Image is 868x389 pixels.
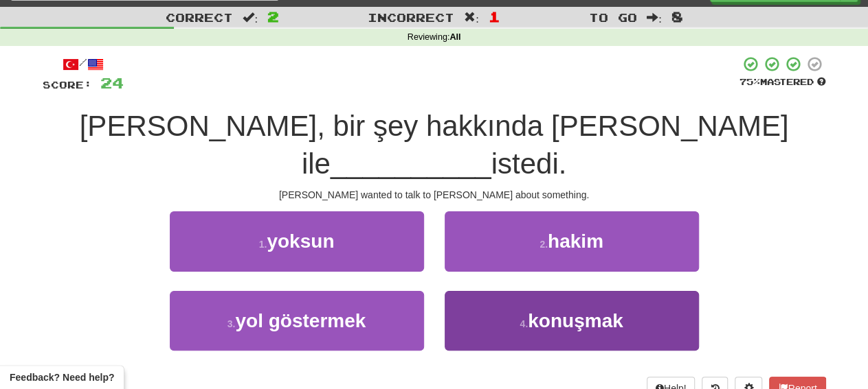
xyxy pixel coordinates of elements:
span: 8 [671,8,683,25]
button: 2.hakim [445,211,699,271]
button: 4.konuşmak [445,291,699,351]
button: 3.yol göstermek [170,291,424,351]
small: 3 . [227,318,236,329]
span: Open feedback widget [10,370,114,384]
strong: All [449,32,460,42]
div: / [43,56,124,73]
span: To go [589,10,637,24]
span: Score: [43,79,92,91]
span: : [243,12,258,23]
span: Correct [166,10,233,24]
span: 2 [267,8,279,25]
span: konuşmak [528,310,623,331]
small: 2 . [539,239,548,250]
div: Mastered [739,76,826,89]
div: [PERSON_NAME] wanted to talk to [PERSON_NAME] about something. [43,188,826,202]
span: yoksun [267,231,334,252]
span: [PERSON_NAME], bir şey hakkında [PERSON_NAME] ile [80,110,789,180]
span: Incorrect [368,10,454,24]
span: : [464,12,479,23]
span: 24 [100,74,124,91]
span: istedi. [491,148,566,180]
span: hakim [548,231,603,252]
span: __________ [331,148,491,180]
small: 1 . [259,239,267,250]
span: 75 % [739,76,760,87]
button: 1.yoksun [170,211,424,271]
span: yol göstermek [235,310,366,331]
small: 4 . [520,318,528,329]
span: 1 [489,8,500,25]
span: : [647,12,662,23]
